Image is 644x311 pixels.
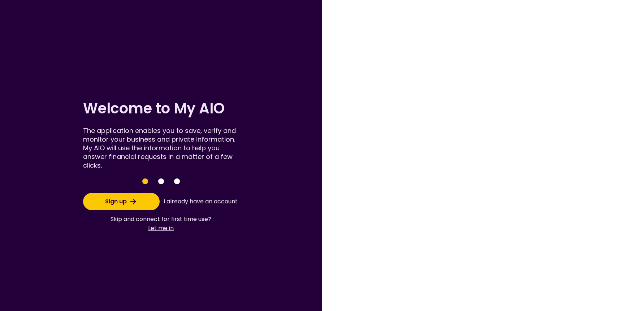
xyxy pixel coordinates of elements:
div: The application enables you to save, verify and monitor your business and private information. My... [83,126,239,170]
h1: Welcome to My AIO [83,98,239,118]
button: Sign up [83,193,160,210]
img: logo white [426,131,540,180]
button: I already have an account [163,195,239,208]
button: Save [158,178,164,184]
button: Save [142,178,148,184]
span: Skip and connect for first time use? [111,215,211,224]
button: Let me in [111,224,211,233]
button: Save [174,178,180,184]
